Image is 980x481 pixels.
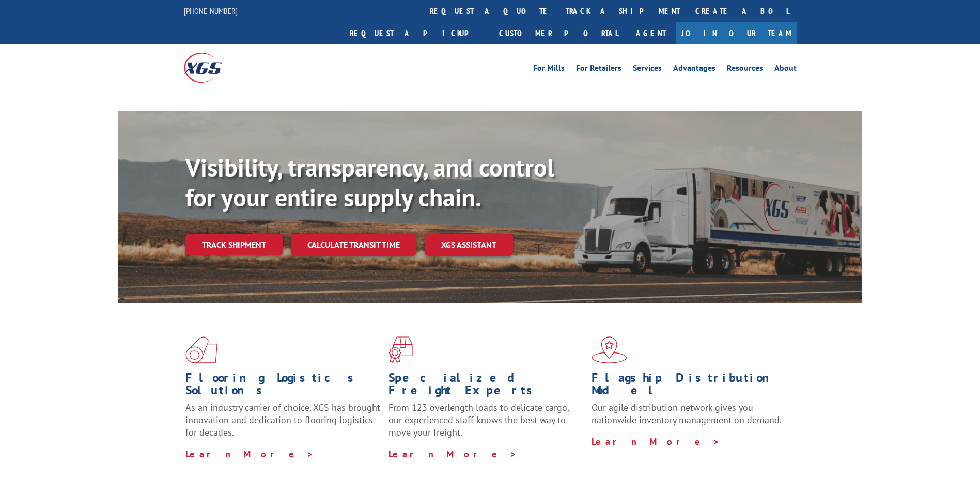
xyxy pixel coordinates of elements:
[185,448,314,460] a: Learn More >
[592,372,787,402] h1: Flagship Distribution Model
[342,22,491,44] a: Request a pickup
[533,64,565,75] a: For Mills
[184,6,238,16] a: [PHONE_NUMBER]
[185,151,554,213] b: Visibility, transparency, and control for your entire supply chain.
[676,22,797,44] a: Join Our Team
[673,64,715,75] a: Advantages
[774,64,797,75] a: About
[491,22,626,44] a: Customer Portal
[592,402,782,426] span: Our agile distribution network gives you nationwide inventory management on demand.
[185,402,380,438] span: As an industry carrier of choice, XGS has brought innovation and dedication to flooring logistics...
[388,336,413,363] img: xgs-icon-focused-on-flooring-red
[185,234,283,255] a: Track shipment
[592,436,720,447] a: Learn More >
[592,336,627,363] img: xgs-icon-flagship-distribution-model-red
[185,336,217,363] img: xgs-icon-total-supply-chain-intelligence-red
[388,372,584,402] h1: Specialized Freight Experts
[388,448,517,460] a: Learn More >
[633,64,662,75] a: Services
[425,234,513,256] a: XGS ASSISTANT
[291,234,416,256] a: Calculate transit time
[727,64,763,75] a: Resources
[185,372,381,402] h1: Flooring Logistics Solutions
[576,64,621,75] a: For Retailers
[626,22,676,44] a: Agent
[388,402,584,447] p: From 123 overlength loads to delicate cargo, our experienced staff knows the best way to move you...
